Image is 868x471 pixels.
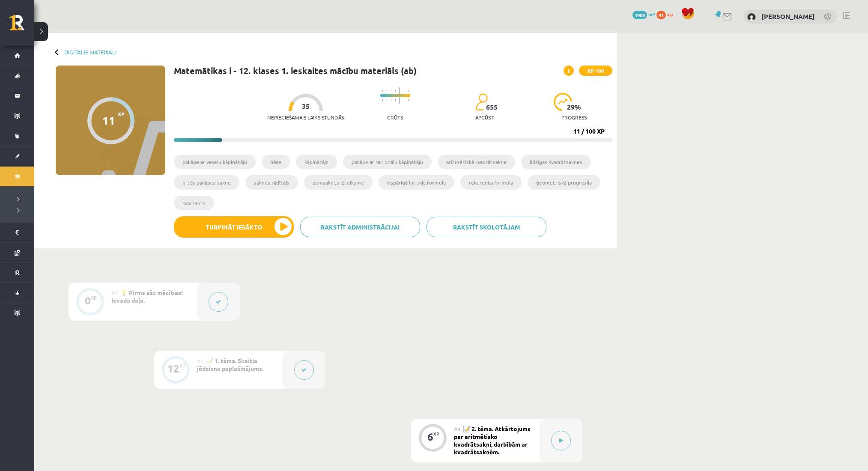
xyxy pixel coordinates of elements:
a: [PERSON_NAME] [761,12,815,21]
div: XP [433,432,439,436]
img: icon-short-line-57e1e144782c952c97e751825c79c345078a6d821885a25fce030b3d8c18986b.svg [382,99,383,101]
a: 1908 mP [632,11,655,18]
span: 1908 [632,11,647,19]
span: #2 [197,358,203,364]
div: XP [179,364,185,368]
li: zemsaknes izteiksme [304,175,373,190]
li: ģeometriskā progresija [528,175,600,190]
img: icon-short-line-57e1e144782c952c97e751825c79c345078a6d821885a25fce030b3d8c18986b.svg [403,99,404,101]
div: 0 [85,297,91,304]
span: XP [118,111,125,117]
img: students-c634bb4e5e11cddfef0936a35e636f08e4e9abd3cc4e673bd6f9a4125e45ecb1.svg [475,93,488,111]
a: Rakstīt skolotājam [427,217,546,237]
span: 📝 1. tēma. Skaitļa jēdziena paplašinājums. [197,357,263,372]
p: apgūst [475,114,494,120]
img: icon-short-line-57e1e144782c952c97e751825c79c345078a6d821885a25fce030b3d8c18986b.svg [395,89,396,92]
span: mP [648,11,655,18]
span: 29 % [567,103,582,111]
span: #1 [111,289,118,296]
img: icon-short-line-57e1e144782c952c97e751825c79c345078a6d821885a25fce030b3d8c18986b.svg [391,99,391,101]
a: Rīgas 1. Tālmācības vidusskola [9,15,34,36]
img: icon-short-line-57e1e144782c952c97e751825c79c345078a6d821885a25fce030b3d8c18986b.svg [386,99,387,101]
span: #3 [454,426,460,432]
div: 6 [427,433,433,441]
img: icon-short-line-57e1e144782c952c97e751825c79c345078a6d821885a25fce030b3d8c18986b.svg [382,89,383,92]
div: XP [91,295,97,300]
div: 11 [102,114,115,127]
li: aritmētiskā kvadrātsakne [438,155,515,169]
li: kvocients [174,196,214,210]
li: vispārīgā locekļa formula [379,175,454,190]
a: Digitālie materiāli [64,49,116,55]
li: rekurenta formula [460,175,522,190]
li: kāpinātājs [296,155,337,169]
p: Nepieciešamais laiks stundās [267,114,344,120]
img: icon-short-line-57e1e144782c952c97e751825c79c345078a6d821885a25fce030b3d8c18986b.svg [386,89,387,92]
img: icon-short-line-57e1e144782c952c97e751825c79c345078a6d821885a25fce030b3d8c18986b.svg [391,89,391,92]
li: bāze [262,155,290,169]
img: icon-progress-161ccf0a02000e728c5f80fcf4c31c7af3da0e1684b2b1d7c360e028c24a22f1.svg [554,93,572,111]
img: icon-short-line-57e1e144782c952c97e751825c79c345078a6d821885a25fce030b3d8c18986b.svg [408,89,409,92]
span: 💡 Pirms sāc mācīties! Ievada daļa. [111,289,183,304]
li: līdzīgas kvadrātsaknes [521,155,591,169]
li: pakāpe ar racionālu kāpinātāju [343,155,432,169]
img: icon-short-line-57e1e144782c952c97e751825c79c345078a6d821885a25fce030b3d8c18986b.svg [395,99,396,101]
img: icon-long-line-d9ea69661e0d244f92f715978eff75569469978d946b2353a9bb055b3ed8787d.svg [399,87,400,104]
a: Rakstīt administrācijai [300,217,420,237]
span: XP 100 [579,66,612,76]
span: 📝 2. tēma. Atkārtojums par aritmētisko kvadrātsakni, darbībām ar kvadrātsaknēm. [454,425,531,456]
img: icon-short-line-57e1e144782c952c97e751825c79c345078a6d821885a25fce030b3d8c18986b.svg [403,89,404,92]
li: pakāpe ar veselu kāpinātāju [174,155,256,169]
h1: Matemātikas i - 12. klases 1. ieskaites mācību materiāls (ab) [174,66,417,76]
p: Grūts [387,114,403,120]
span: 91 [656,11,666,19]
div: 12 [167,365,179,373]
img: Alise Strēlniece [747,13,756,21]
a: 91 xp [656,11,677,18]
img: icon-short-line-57e1e144782c952c97e751825c79c345078a6d821885a25fce030b3d8c18986b.svg [408,99,409,101]
span: 655 [486,103,498,111]
span: xp [667,11,673,18]
li: saknes rādītājs [245,175,298,190]
button: Turpināt iesākto [174,216,294,238]
li: n-tās pakāpes sakne [174,175,239,190]
p: progress [561,114,587,120]
span: 35 [302,102,310,110]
